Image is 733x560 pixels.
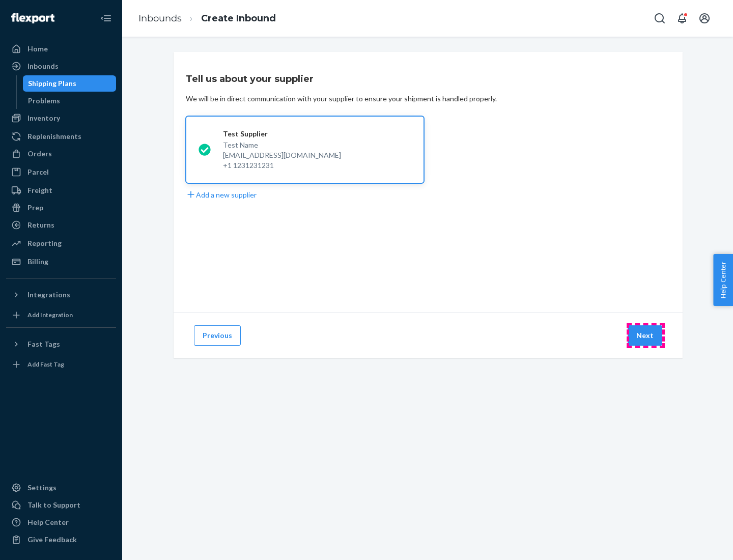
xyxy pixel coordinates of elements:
div: Billing [27,257,48,267]
div: Fast Tags [27,339,60,349]
div: We will be in direct communication with your supplier to ensure your shipment is handled properly. [186,94,497,104]
a: Shipping Plans [23,75,117,92]
a: Home [6,41,116,57]
a: Add Fast Tag [6,356,116,373]
a: Freight [6,182,116,199]
ol: breadcrumbs [130,4,284,34]
button: Give Feedback [6,531,116,548]
a: Create Inbound [201,13,276,24]
div: Inbounds [27,61,59,71]
a: Talk to Support [6,497,116,513]
a: Inventory [6,110,116,126]
button: Close Navigation [96,8,116,29]
div: Add Fast Tag [27,360,64,369]
div: Freight [27,185,52,195]
a: Settings [6,480,116,496]
a: Inbounds [138,13,182,24]
div: Prep [27,203,43,213]
div: Integrations [27,290,70,300]
div: Orders [27,149,52,159]
a: Problems [23,93,117,109]
a: Replenishments [6,128,116,145]
a: Add Integration [6,307,116,323]
button: Add a new supplier [186,189,257,200]
a: Orders [6,146,116,162]
a: Billing [6,254,116,270]
img: Flexport logo [11,13,54,23]
div: Parcel [27,167,49,177]
a: Returns [6,217,116,233]
div: Talk to Support [27,500,80,510]
div: Reporting [27,238,62,248]
div: Problems [28,96,60,106]
a: Reporting [6,235,116,251]
button: Fast Tags [6,336,116,352]
div: Returns [27,220,54,230]
h3: Tell us about your supplier [186,72,314,86]
div: Add Integration [27,311,73,319]
button: Open notifications [672,8,692,29]
a: Help Center [6,514,116,530]
a: Parcel [6,164,116,180]
a: Inbounds [6,58,116,74]
div: Inventory [27,113,60,123]
button: Open Search Box [650,8,670,29]
button: Help Center [713,254,733,306]
div: Settings [27,483,57,493]
a: Prep [6,200,116,216]
div: Shipping Plans [28,78,76,89]
div: Home [27,44,48,54]
div: Give Feedback [27,535,77,545]
div: Help Center [27,517,69,527]
div: Replenishments [27,131,81,142]
button: Integrations [6,287,116,303]
button: Previous [194,325,241,346]
button: Open account menu [694,8,715,29]
button: Next [628,325,662,346]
